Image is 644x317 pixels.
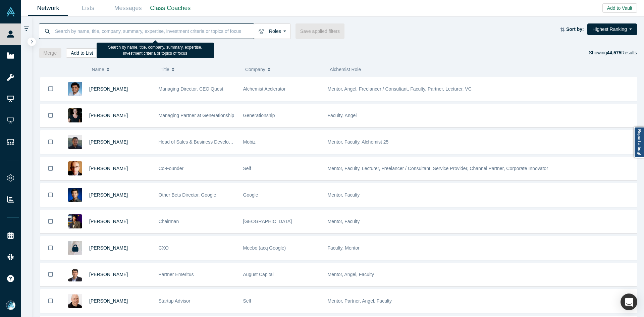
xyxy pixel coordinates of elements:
[108,0,148,16] a: Messages
[328,245,360,251] span: Faculty, Mentor
[54,23,254,39] input: Search by name, title, company, summary, expertise, investment criteria or topics of focus
[254,23,291,39] button: Roles
[148,0,193,16] a: Class Coaches
[66,48,98,58] button: Add to List
[40,210,61,233] button: Bookmark
[296,23,344,39] button: Save applied filters
[587,23,637,35] button: Highest Ranking
[68,108,82,122] img: Rachel Chalmers's Profile Image
[68,82,82,96] img: Gnani Palanikumar's Profile Image
[68,267,82,281] img: Vivek Mehra's Profile Image
[159,192,216,198] span: Other Bets Director, Google
[328,166,548,171] span: Mentor, Faculty, Lecturer, Freelancer / Consultant, Service Provider, Channel Partner, Corporate ...
[328,113,357,118] span: Faculty, Angel
[159,298,191,304] span: Startup Advisor
[566,27,584,32] strong: Sort by:
[159,166,184,171] span: Co-Founder
[602,3,637,13] button: Add to Vault
[40,289,61,313] button: Bookmark
[68,135,82,149] img: Michael Chang's Profile Image
[40,157,61,180] button: Bookmark
[328,86,472,92] span: Mentor, Angel, Freelancer / Consultant, Faculty, Partner, Lecturer, VC
[89,139,128,145] a: [PERSON_NAME]
[607,50,637,55] span: Results
[40,77,61,101] button: Bookmark
[39,48,62,58] button: Merge
[6,301,15,310] img: Mia Scott's Account
[328,272,374,277] span: Mentor, Angel, Faculty
[89,272,128,277] a: [PERSON_NAME]
[159,245,169,251] span: CXO
[328,139,389,145] span: Mentor, Faculty, Alchemist 25
[161,62,169,76] span: Title
[243,139,256,145] span: Mobiz
[89,245,128,251] a: [PERSON_NAME]
[89,166,128,171] a: [PERSON_NAME]
[245,62,265,76] span: Company
[243,298,251,304] span: Self
[634,127,644,158] a: Report a bug!
[40,236,61,260] button: Bookmark
[328,298,392,304] span: Mentor, Partner, Angel, Faculty
[243,113,275,118] span: Generationship
[243,272,274,277] span: August Capital
[159,113,234,118] span: Managing Partner at Generationship
[68,0,108,16] a: Lists
[328,219,360,224] span: Mentor, Faculty
[28,0,68,16] a: Network
[40,263,61,286] button: Bookmark
[89,298,128,304] a: [PERSON_NAME]
[40,183,61,207] button: Bookmark
[245,62,323,76] button: Company
[89,219,128,224] a: [PERSON_NAME]
[159,219,179,224] span: Chairman
[89,192,128,198] a: [PERSON_NAME]
[243,86,286,92] span: Alchemist Acclerator
[607,50,621,55] strong: 44,575
[243,245,286,251] span: Meebo (acq Google)
[89,86,128,92] a: [PERSON_NAME]
[161,62,238,76] button: Title
[589,48,637,58] div: Showing
[68,161,82,175] img: Robert Winder's Profile Image
[92,62,104,76] span: Name
[243,192,258,198] span: Google
[40,104,61,127] button: Bookmark
[6,7,15,16] img: Alchemist Vault Logo
[68,214,82,228] img: Timothy Chou's Profile Image
[330,67,361,72] span: Alchemist Role
[328,192,360,198] span: Mentor, Faculty
[92,62,154,76] button: Name
[243,219,292,224] span: [GEOGRAPHIC_DATA]
[68,188,82,202] img: Steven Kan's Profile Image
[68,294,82,308] img: Adam Frankl's Profile Image
[159,272,194,277] span: Partner Emeritus
[243,166,251,171] span: Self
[159,86,223,92] span: Managing Director, CEO Quest
[159,139,260,145] span: Head of Sales & Business Development (interim)
[40,130,61,154] button: Bookmark
[89,113,128,118] a: [PERSON_NAME]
